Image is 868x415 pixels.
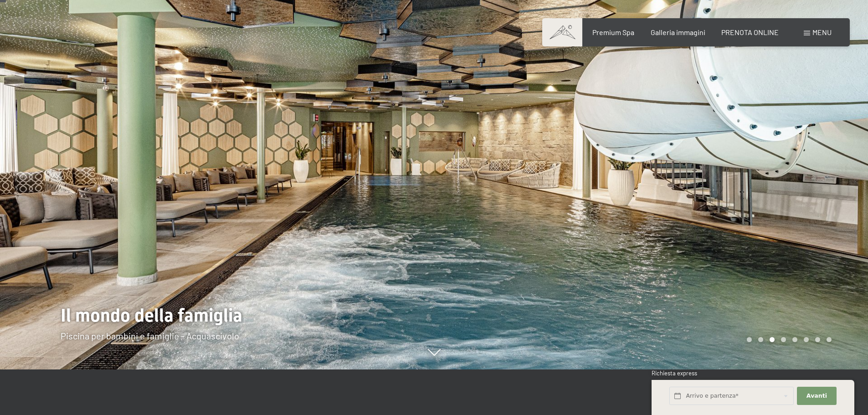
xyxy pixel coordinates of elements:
a: Premium Spa [592,28,634,36]
a: PRENOTA ONLINE [721,28,779,36]
button: Avanti [797,387,836,405]
div: Carousel Page 6 [804,337,809,342]
div: Carousel Page 5 [792,337,797,342]
span: Avanti [806,392,827,400]
a: Galleria immagini [651,28,705,36]
div: Carousel Page 2 [758,337,763,342]
div: Carousel Page 1 [747,337,752,342]
div: Carousel Page 4 [781,337,786,342]
div: Carousel Pagination [744,337,832,342]
div: Carousel Page 8 [827,337,832,342]
div: Carousel Page 7 [815,337,820,342]
span: Richiesta express [652,369,697,377]
div: Carousel Page 3 (Current Slide) [770,337,775,342]
span: Menu [812,28,832,36]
